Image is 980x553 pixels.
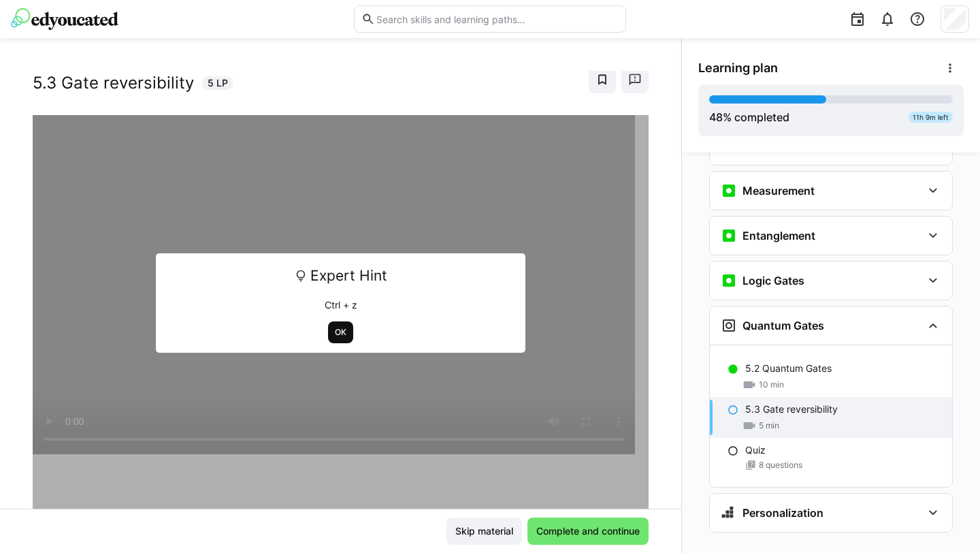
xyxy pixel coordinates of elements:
span: 10 min [759,379,784,390]
span: 48 [709,110,723,124]
p: 5.3 Gate reversibility [745,402,838,416]
span: 5 min [759,420,779,431]
div: 11h 9m left [909,112,953,123]
span: 8 questions [759,460,802,471]
p: Quiz [745,443,766,457]
h3: Logic Gates [742,274,804,287]
h3: Personalization [742,506,823,520]
span: Expert Hint [310,263,387,289]
span: OK [333,327,348,338]
p: 5.2 Quantum Gates [745,362,832,375]
span: 5 LP [208,76,228,90]
h3: Entanglement [742,229,815,242]
p: Ctrl + z [165,298,516,312]
div: % completed [709,109,789,125]
h3: Quantum Gates [742,319,824,332]
input: Search skills and learning paths… [375,13,619,25]
button: Skip material [446,518,522,545]
span: Complete and continue [534,524,642,538]
h3: Measurement [742,184,815,197]
h2: 5.3 Gate reversibility [33,73,194,93]
span: Skip material [453,524,515,538]
span: Learning plan [698,61,778,76]
button: Complete and continue [527,518,649,545]
button: OK [328,321,353,343]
